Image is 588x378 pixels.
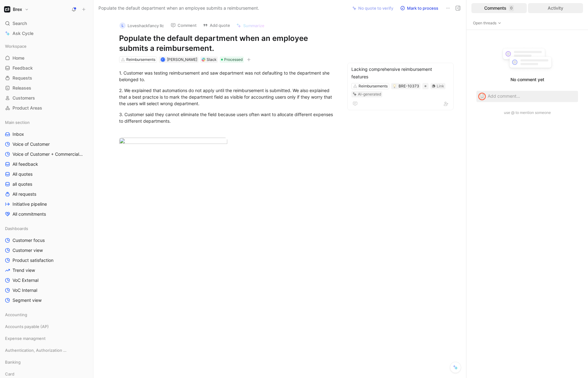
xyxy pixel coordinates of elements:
div: L [119,22,126,29]
div: Accounting [3,310,91,321]
span: Accounts payable (AP) [5,323,49,330]
div: Accounts payable (AP) [3,322,91,331]
div: Accounting [3,310,91,319]
div: Reimbursements [126,56,155,63]
div: 3. Customer said they cannot eliminate the field because users often want to allocate different e... [119,111,335,124]
div: Authentication, Authorization & Auditing [3,346,91,357]
div: Banking [3,357,91,367]
div: Expense managment [3,334,91,345]
button: Open threads [471,20,503,26]
a: Product Areas [3,103,91,113]
a: Ask Cycle [3,29,91,38]
span: VoC Internal [13,287,37,293]
img: Screenshot 2025-08-18 at 9.43.01 AM.png [119,138,227,146]
div: Slack [207,56,217,63]
span: All requests [13,191,36,197]
button: Add quote [200,21,233,30]
div: Activity [528,3,583,13]
a: Inbox [3,130,91,139]
div: Authentication, Authorization & Auditing [3,346,91,355]
span: Trend view [13,267,35,273]
span: Feedback [13,65,33,71]
span: [PERSON_NAME] [167,57,197,62]
button: Mark to process [397,4,441,12]
span: Customer focus [13,237,45,243]
a: Voice of Customer + Commercial NRR Feedback [3,150,91,159]
span: Ask Cycle [13,30,33,37]
a: Initiative pipeline [3,199,91,209]
div: 0 [509,5,514,11]
button: Comment [168,21,199,30]
span: all quotes [13,181,32,187]
a: All quotes [3,169,91,179]
img: empty-comments [498,45,556,74]
span: Banking [5,359,21,365]
span: Main section [5,119,30,125]
div: Comments0 [471,3,527,13]
span: Populate the default department when an employee submits a reimbursement. [98,4,259,12]
div: Main sectionInboxVoice of CustomerVoice of Customer + Commercial NRR FeedbackAll feedbackAll quot... [3,118,91,219]
button: Summarize [234,21,267,30]
h1: Populate the default department when an employee submits a reimbursement. [119,33,335,53]
a: Customer focus [3,236,91,245]
a: all quotes [3,179,91,189]
span: Initiative pipeline [13,201,47,207]
a: VoC External [3,276,91,285]
span: Processed [224,56,243,63]
a: Home [3,53,91,63]
span: All quotes [13,171,33,177]
div: Accounts payable (AP) [3,322,91,333]
span: Dashboards [5,225,28,232]
span: Product satisfaction [13,257,53,263]
span: Workspace [5,43,27,49]
span: Expense managment [5,335,46,341]
span: Home [13,55,24,61]
a: Requests [3,73,91,83]
a: Customers [3,93,91,103]
div: Lacking comprehensive reimbursement features [351,66,450,81]
span: Requests [13,75,32,81]
span: Inbox [13,131,24,137]
img: Brex [4,6,10,12]
div: Processed [220,56,244,63]
a: All commitments [3,209,91,219]
button: 💡 [392,84,397,88]
span: All feedback [13,161,38,167]
span: VoC External [13,277,38,283]
button: LLoveshackfancy llc [117,21,167,30]
img: avatar [479,93,485,100]
span: All commitments [13,211,46,217]
a: VoC Internal [3,286,91,295]
a: Customer view [3,246,91,255]
div: use @ to mention someone [471,110,583,116]
span: Releases [13,85,31,91]
a: All requests [3,189,91,199]
div: Search [3,19,91,28]
span: Voice of Customer [13,141,50,147]
div: 2. We explained that automations do not apply until the reimbursement is submitted. We also expla... [119,87,335,107]
div: Dashboards [3,224,91,233]
a: Feedback [3,63,91,73]
span: Voice of Customer + Commercial NRR Feedback [13,151,84,157]
a: Segment view [3,296,91,305]
span: Segment view [13,297,42,303]
span: Customers [13,95,35,101]
div: DashboardsCustomer focusCustomer viewProduct satisfactionTrend viewVoC ExternalVoC InternalSegmen... [3,224,91,305]
h1: Brex [13,7,22,12]
a: All feedback [3,160,91,169]
div: Workspace [3,42,91,51]
a: Releases [3,83,91,93]
p: No comment yet [471,76,583,83]
span: Card [5,371,14,377]
img: 💡 [393,84,396,88]
a: Product satisfaction [3,256,91,265]
div: Expense managment [3,334,91,343]
a: Trend view [3,266,91,275]
div: 1. Customer was testing reimbursement and saw department was not defaulting to the department she... [119,70,335,83]
div: Banking [3,357,91,369]
span: Customer view [13,247,43,253]
span: Open threads [473,20,501,26]
button: BrexBrex [3,5,30,14]
button: No quote to verify [349,4,396,12]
